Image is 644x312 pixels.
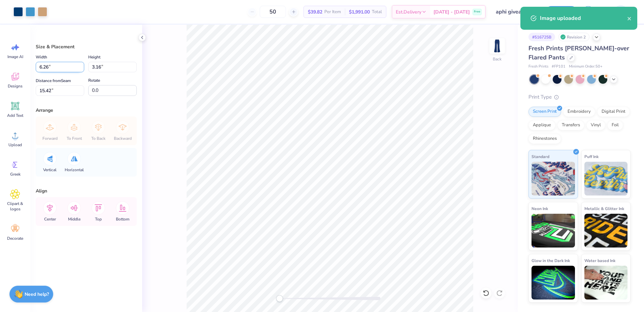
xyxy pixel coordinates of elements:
span: Top [95,216,102,222]
span: $39.82 [308,8,322,16]
img: Water based Ink [584,266,628,300]
span: Horizontal [65,167,84,173]
span: Center [44,216,56,222]
div: Applique [528,120,555,130]
span: Standard [532,153,549,160]
label: Distance from Seam [36,77,71,85]
span: Glow in the Dark Ink [532,257,570,264]
div: Size & Placement [36,43,137,50]
span: Total [372,8,382,16]
button: close [627,14,632,22]
img: Zuriel Alaba [614,5,627,19]
span: Bottom [116,216,129,222]
div: Arrange [36,107,137,114]
span: Neon Ink [532,205,548,212]
div: Image uploaded [540,14,627,22]
span: Add Text [7,113,23,118]
div: Align [36,187,137,194]
span: # FP101 [552,64,566,70]
img: Puff Ink [584,162,628,196]
span: $1,991.00 [349,8,370,16]
span: Puff Ink [584,153,599,160]
span: Est. Delivery [396,8,421,16]
div: Back [493,56,502,62]
span: Fresh Prints [528,64,548,70]
div: Transfers [557,120,584,130]
span: Designs [8,83,23,89]
span: Image AI [7,54,23,59]
div: Revision 2 [558,33,589,41]
span: Greek [10,172,21,177]
span: Metallic & Glitter Ink [584,205,624,212]
div: Embroidery [563,107,595,117]
input: Untitled Design [491,5,540,19]
div: Print Type [528,93,631,101]
span: [DATE] - [DATE] [433,8,470,16]
div: Accessibility label [276,295,283,302]
span: Vertical [43,167,57,173]
span: Decorate [7,236,23,241]
label: Width [36,53,47,61]
a: ZA [603,5,631,19]
strong: Need help? [25,291,49,297]
img: Metallic & Glitter Ink [584,214,628,248]
input: – – [260,6,286,18]
div: Foil [607,120,623,130]
span: Upload [8,142,22,148]
span: Per Item [324,8,341,16]
span: Free [474,9,480,14]
div: # 516725B [528,33,555,41]
img: Neon Ink [532,214,575,248]
span: Middle [68,216,80,222]
label: Rotate [88,76,100,84]
span: Clipart & logos [4,201,26,212]
label: Height [88,53,100,61]
div: Screen Print [528,107,561,117]
img: Standard [532,162,575,196]
span: Water based Ink [584,257,615,264]
div: Vinyl [586,120,605,130]
div: Rhinestones [528,134,561,144]
div: Digital Print [597,107,630,117]
span: Fresh Prints [PERSON_NAME]-over Flared Pants [528,44,629,61]
img: Glow in the Dark Ink [532,266,575,300]
img: Back [490,39,504,53]
span: Minimum Order: 50 + [569,64,603,70]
